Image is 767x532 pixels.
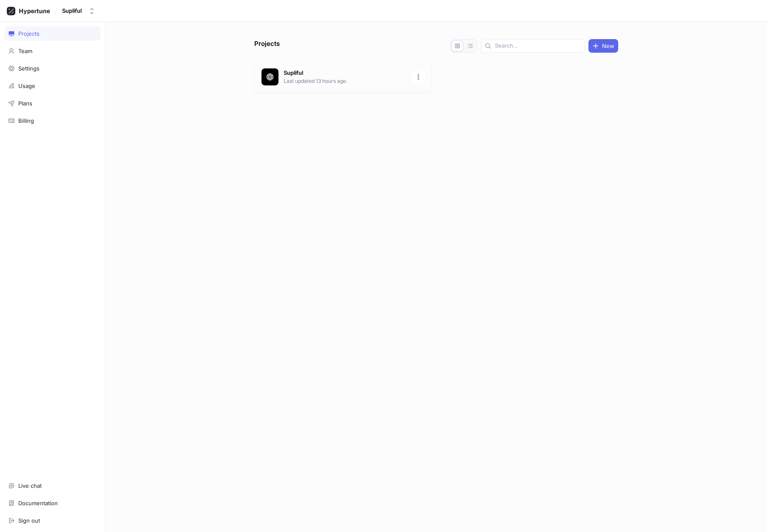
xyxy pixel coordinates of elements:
[4,96,101,110] a: Plans
[18,82,35,89] div: Usage
[4,79,101,93] a: Usage
[495,42,581,50] input: Search...
[4,496,101,510] a: Documentation
[4,44,101,58] a: Team
[18,48,32,54] div: Team
[4,61,101,76] a: Settings
[18,100,32,107] div: Plans
[284,77,407,85] p: Last updated 13 hours ago
[18,517,40,524] div: Sign out
[4,26,101,41] a: Projects
[18,117,34,124] div: Billing
[18,482,42,489] div: Live chat
[284,69,407,77] p: Supliful
[254,39,280,53] p: Projects
[4,113,101,128] a: Billing
[602,43,614,48] span: New
[59,4,99,18] button: Supliful
[18,500,58,507] div: Documentation
[62,7,82,14] div: Supliful
[18,65,40,72] div: Settings
[588,39,618,53] button: New
[18,30,40,37] div: Projects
